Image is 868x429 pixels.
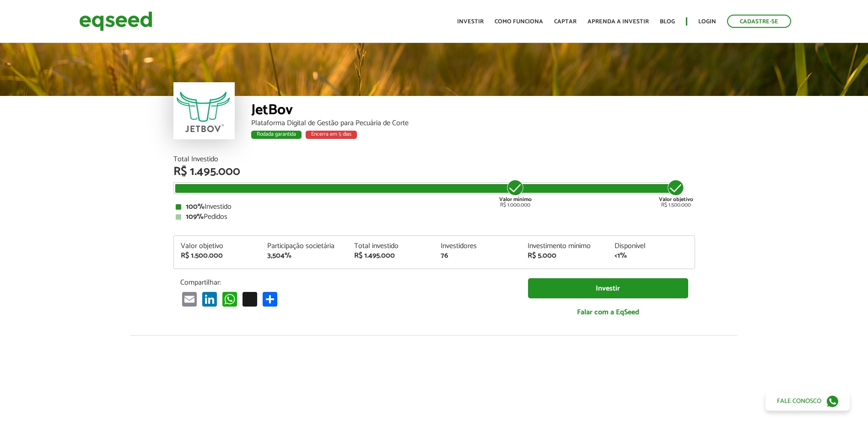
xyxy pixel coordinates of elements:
[200,291,219,307] a: LinkedIn
[180,291,199,307] a: Email
[615,252,688,260] div: <1%
[186,211,204,223] strong: 109%
[528,303,688,322] a: Falar com a EqSeed
[180,278,514,287] p: Compartilhar:
[79,9,152,33] img: EqSeed
[267,252,340,260] div: 3,504%
[176,213,693,221] div: Pedidos
[251,120,695,127] div: Plataforma Digital de Gestão para Pecuária de Corte
[354,243,427,250] div: Total investido
[528,278,688,299] a: Investir
[176,203,693,211] div: Investido
[441,252,514,260] div: 76
[186,201,205,213] strong: 100%
[173,166,695,178] div: R$ 1.495.000
[181,252,254,260] div: R$ 1.500.000
[441,243,514,250] div: Investidores
[615,243,688,250] div: Disponível
[727,15,791,28] a: Cadastre-se
[457,19,484,25] a: Investir
[499,195,532,204] strong: Valor mínimo
[221,291,239,307] a: WhatsApp
[659,179,693,208] div: R$ 1.500.000
[251,103,695,120] div: JetBov
[495,19,543,25] a: Como funciona
[698,19,716,25] a: Login
[528,252,601,260] div: R$ 5.000
[354,252,427,260] div: R$ 1.495.000
[241,291,259,307] a: X
[498,179,533,208] div: R$ 1.000.000
[528,243,601,250] div: Investimento mínimo
[554,19,577,25] a: Captar
[251,131,302,139] div: Rodada garantida
[659,195,693,204] strong: Valor objetivo
[173,156,695,163] div: Total Investido
[766,392,850,411] a: Fale conosco
[588,19,649,25] a: Aprenda a investir
[306,131,357,139] div: Encerra em 5 dias
[261,291,279,307] a: Share
[181,243,254,250] div: Valor objetivo
[660,19,675,25] a: Blog
[267,243,340,250] div: Participação societária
